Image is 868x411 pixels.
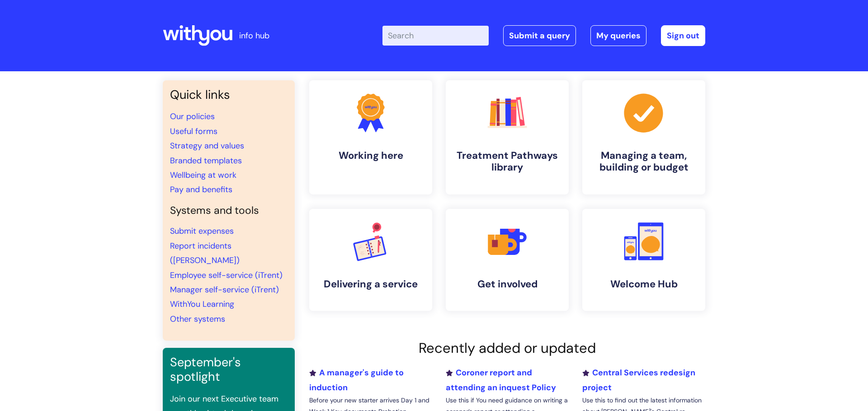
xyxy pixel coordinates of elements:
[170,284,279,295] a: Manager self-service (iTrent)
[582,80,705,194] a: Managing a team, building or budget
[170,314,225,324] a: Other systems
[446,367,556,393] a: Coroner report and attending an inquest Policy
[309,340,705,356] h2: Recently added or updated
[590,150,698,174] h4: Managing a team, building or budget
[590,278,698,290] h4: Welcome Hub
[239,28,269,43] p: info hub
[382,25,705,46] div: | -
[453,278,561,290] h4: Get involved
[309,367,404,393] a: A manager's guide to induction
[316,150,425,162] h4: Working here
[446,80,569,194] a: Treatment Pathways library
[170,184,232,195] a: Pay and benefits
[170,226,234,236] a: Submit expenses
[582,209,705,311] a: Welcome Hub
[453,150,561,174] h4: Treatment Pathways library
[170,111,215,122] a: Our policies
[503,25,576,46] a: Submit a query
[661,25,705,46] a: Sign out
[382,26,489,46] input: Search
[170,88,288,102] h3: Quick links
[590,25,646,46] a: My queries
[170,170,236,180] a: Wellbeing at work
[309,80,432,194] a: Working here
[170,155,242,166] a: Branded templates
[170,204,288,217] h4: Systems and tools
[170,240,240,266] a: Report incidents ([PERSON_NAME])
[170,299,234,309] a: WithYou Learning
[170,140,244,151] a: Strategy and values
[582,367,695,393] a: Central Services redesign project
[170,270,283,281] a: Employee self-service (iTrent)
[170,126,217,137] a: Useful forms
[309,209,432,311] a: Delivering a service
[446,209,569,311] a: Get involved
[170,355,288,384] h3: September's spotlight
[316,278,425,290] h4: Delivering a service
